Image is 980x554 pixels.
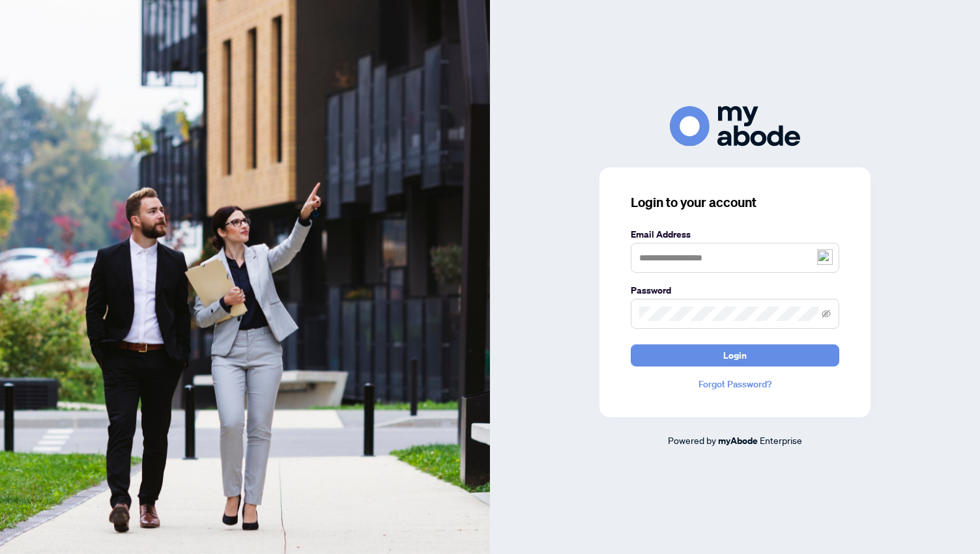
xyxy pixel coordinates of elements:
span: Powered by [668,434,716,446]
img: npw-badge-icon-locked.svg [803,309,814,319]
span: eye-invisible [822,309,831,318]
h3: Login to your account [631,193,839,212]
button: Login [631,344,839,367]
img: ma-logo [670,106,800,146]
label: Password [631,283,839,298]
span: Login [723,345,747,366]
img: npw-badge-icon-locked.svg [817,249,833,265]
label: Email Address [631,227,839,242]
a: Forgot Password? [631,377,839,391]
a: myAbode [718,434,758,448]
span: Enterprise [760,434,802,446]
